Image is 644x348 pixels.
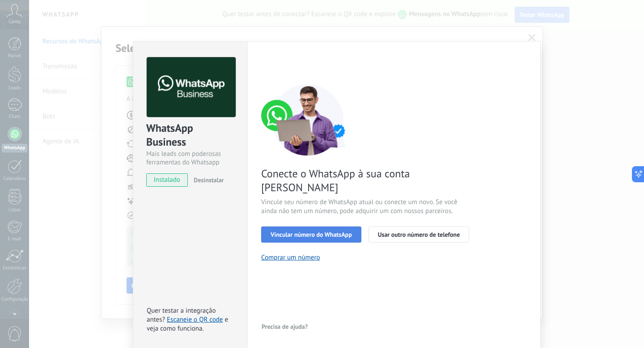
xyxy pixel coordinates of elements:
[261,226,361,243] button: Vincular número do WhatsApp
[261,167,474,194] span: Conecte o WhatsApp à sua conta [PERSON_NAME]
[146,150,234,167] div: Mais leads com poderosas ferramentas do Whatsapp
[147,315,228,333] span: e veja como funciona.
[147,306,216,324] span: Quer testar a integração antes?
[261,253,320,262] button: Comprar um número
[190,173,224,187] button: Desinstalar
[147,57,236,117] img: logo_main.png
[194,176,224,184] span: Desinstalar
[167,315,223,324] a: Escaneie o QR code
[147,173,187,187] span: instalado
[369,226,470,243] button: Usar outro número de telefone
[261,320,308,333] button: Precisa de ajuda?
[261,84,355,155] img: connect number
[261,198,474,216] span: Vincule seu número de WhatsApp atual ou conecte um novo. Se você ainda não tem um número, pode ad...
[262,323,308,330] span: Precisa de ajuda?
[271,231,352,238] span: Vincular número do WhatsApp
[378,231,460,238] span: Usar outro número de telefone
[146,121,234,150] div: WhatsApp Business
